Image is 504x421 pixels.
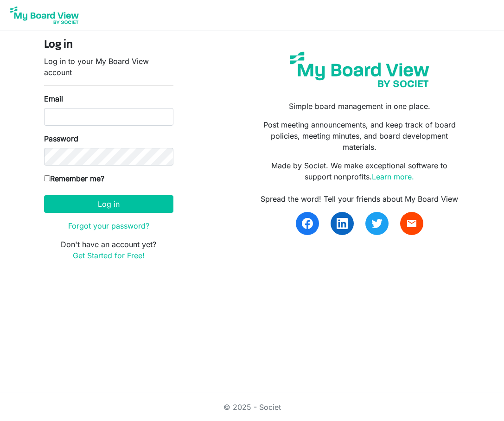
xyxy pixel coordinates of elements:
[259,193,460,204] div: Spread the word! Tell your friends about My Board View
[259,119,460,153] p: Post meeting announcements, and keep track of board policies, meeting minutes, and board developm...
[302,218,313,229] img: facebook.svg
[44,56,173,78] p: Log in to your My Board View account
[68,221,149,230] a: Forgot your password?
[44,93,63,104] label: Email
[259,160,460,182] p: Made by Societ. We make exceptional software to support nonprofits.
[44,175,50,181] input: Remember me?
[400,212,423,235] a: email
[44,173,104,184] label: Remember me?
[372,172,414,181] a: Learn more.
[406,218,417,229] span: email
[371,218,383,229] img: twitter.svg
[7,4,82,27] img: My Board View Logo
[223,402,281,412] a: © 2025 - Societ
[44,239,173,261] p: Don't have an account yet?
[259,101,460,112] p: Simple board management in one place.
[337,218,348,229] img: linkedin.svg
[284,46,435,93] img: my-board-view-societ.svg
[73,251,145,260] a: Get Started for Free!
[44,133,78,144] label: Password
[44,195,173,213] button: Log in
[44,38,173,52] h4: Log in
